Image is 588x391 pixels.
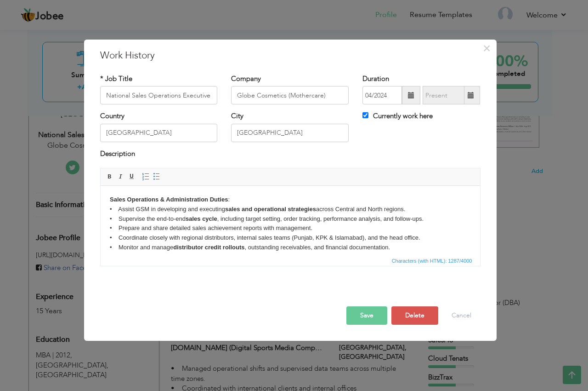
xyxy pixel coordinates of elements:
label: City [231,111,243,121]
label: Description [100,149,135,159]
label: Company [231,74,261,84]
label: Currently work here [362,111,433,121]
h3: Work History [100,49,481,63]
strong: distributor credit rollouts [73,58,144,65]
strong: Sales Operations & Administration Duties [9,10,127,17]
label: * Job Title [100,74,132,84]
button: Save [346,306,387,325]
strong: distribution leakage/damage claims [90,68,191,75]
strong: sales and operational strategies [124,20,215,27]
input: From [362,86,402,104]
label: Duration [362,74,389,84]
button: Delete [391,306,438,325]
label: Country [100,111,124,121]
div: Statistics [390,257,475,265]
iframe: Rich Text Editor, workEditor [101,186,480,255]
a: Bold [105,172,115,182]
a: Italic [116,172,126,182]
a: Underline [127,172,137,182]
input: Present [423,86,464,104]
span: Characters (with HTML): 1287/4000 [390,257,474,265]
span: × [483,40,491,57]
a: Insert/Remove Numbered List [141,172,151,182]
a: Insert/Remove Bulleted List [152,172,162,182]
body: : • Assist GSM in developing and executing across Central and North regions. • Supervise the end-... [9,9,370,105]
button: Close [480,41,494,56]
input: Currently work here [362,112,368,118]
button: Cancel [442,306,481,325]
strong: sales cycle [85,29,117,36]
